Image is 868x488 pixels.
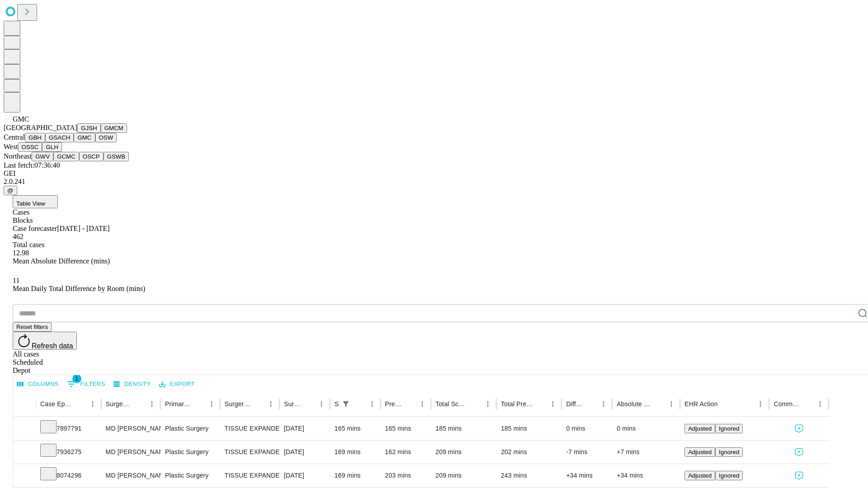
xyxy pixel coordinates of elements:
button: Expand [18,445,31,460]
button: Sort [801,398,814,410]
div: +7 mins [617,441,675,464]
button: Menu [86,398,99,410]
div: 169 mins [335,441,376,464]
span: [GEOGRAPHIC_DATA] [4,124,77,131]
span: Northeast [4,152,32,160]
span: Adjusted [688,425,712,432]
button: Sort [74,398,86,410]
button: GJSH [77,123,101,133]
button: Menu [264,398,277,410]
div: Case Epic Id [40,400,73,408]
div: 185 mins [501,417,557,440]
button: Select columns [15,377,61,391]
button: Ignored [715,424,743,433]
div: 2.0.241 [4,178,864,186]
span: Total cases [13,241,44,249]
div: MD [PERSON_NAME] [PERSON_NAME] Md [106,441,156,464]
button: Menu [597,398,610,410]
div: Scheduled In Room Duration [335,400,339,408]
button: GWV [32,152,53,161]
button: GBH [25,133,45,142]
button: Show filters [340,398,352,410]
button: GLH [42,142,61,152]
button: Reset filters [13,322,52,332]
button: Sort [193,398,205,410]
div: Surgeon Name [106,400,132,408]
span: 462 [13,233,24,240]
span: Table View [16,200,45,207]
div: GEI [4,169,864,178]
button: GSWB [104,152,129,161]
button: Sort [652,398,665,410]
button: Refresh data [13,332,77,350]
div: +34 mins [566,464,608,487]
button: Menu [205,398,218,410]
div: 0 mins [617,417,675,440]
div: +34 mins [617,464,675,487]
span: Ignored [719,449,739,455]
div: Plastic Surgery [165,417,215,440]
div: 202 mins [501,441,557,464]
div: 209 mins [435,464,492,487]
div: MD [PERSON_NAME] [PERSON_NAME] Md [106,417,156,440]
button: Ignored [715,471,743,480]
button: Adjusted [684,424,715,433]
span: Mean Daily Total Difference by Room (mins) [13,285,145,292]
span: Last fetch: 07:36:40 [4,161,60,169]
button: GSACH [45,133,74,142]
div: Primary Service [165,400,191,408]
button: Menu [315,398,328,410]
button: Menu [366,398,378,410]
span: GMC [13,115,29,123]
button: Sort [469,398,481,410]
span: Case forecaster [13,225,57,232]
button: Sort [252,398,264,410]
span: Refresh data [32,342,73,350]
button: Expand [18,421,31,437]
span: Ignored [719,472,739,479]
div: 7936275 [40,441,97,464]
div: Plastic Surgery [165,464,215,487]
button: Adjusted [684,447,715,457]
div: 7897791 [40,417,97,440]
span: Mean Absolute Difference (mins) [13,257,110,265]
button: GMCM [101,123,127,133]
button: Export [157,377,197,391]
button: Sort [353,398,366,410]
div: -7 mins [566,441,608,464]
button: @ [4,186,17,195]
button: OSCP [79,152,104,161]
span: 12.98 [13,249,29,257]
div: [DATE] [284,464,325,487]
button: Menu [814,398,826,410]
button: GMC [74,133,95,142]
span: Adjusted [688,449,712,455]
button: Adjusted [684,471,715,480]
div: Total Predicted Duration [501,400,533,408]
div: 162 mins [385,441,427,464]
span: Reset filters [16,324,48,330]
span: @ [7,187,14,194]
button: OSW [95,133,117,142]
div: Surgery Date [284,400,302,408]
button: Sort [302,398,315,410]
button: Table View [13,195,58,208]
div: Predicted In Room Duration [385,400,403,408]
div: [DATE] [284,441,325,464]
div: Comments [774,400,800,408]
div: Total Scheduled Duration [435,400,468,408]
button: Density [111,377,153,391]
div: 8074296 [40,464,97,487]
div: Difference [566,400,584,408]
div: 165 mins [335,417,376,440]
div: 1 active filter [340,398,352,410]
div: 169 mins [335,464,376,487]
div: Plastic Surgery [165,441,215,464]
button: GCMC [53,152,79,161]
div: 243 mins [501,464,557,487]
div: TISSUE EXPANDER PLACEMENT IN [MEDICAL_DATA] [225,464,275,487]
span: 11 [13,277,19,284]
span: 1 [72,374,81,383]
div: Surgery Name [225,400,251,408]
button: OSSC [18,142,42,152]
